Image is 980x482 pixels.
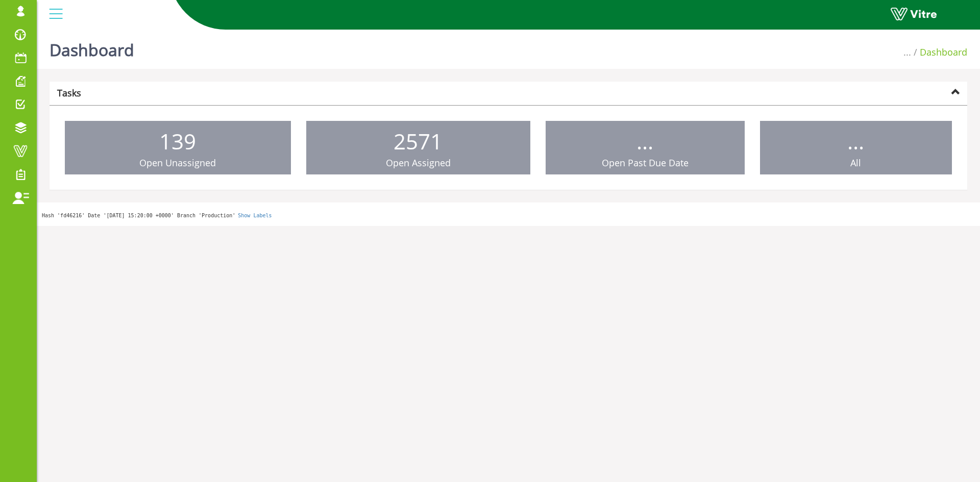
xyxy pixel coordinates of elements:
[903,46,911,58] span: ...
[42,213,235,218] span: Hash 'fd46216' Date '[DATE] 15:20:00 +0000' Branch 'Production'
[911,46,967,59] li: Dashboard
[386,157,451,169] span: Open Assigned
[238,213,272,218] a: Show Labels
[139,157,216,169] span: Open Unassigned
[546,121,745,175] a: ... Open Past Due Date
[602,157,689,169] span: Open Past Due Date
[636,126,653,156] span: ...
[306,121,531,175] a: 2571 Open Assigned
[847,126,864,156] span: ...
[65,121,291,175] a: 139 Open Unassigned
[159,126,196,156] span: 139
[50,26,134,69] h1: Dashboard
[760,121,952,175] a: ... All
[850,157,861,169] span: All
[57,87,81,99] strong: Tasks
[394,126,443,156] span: 2571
